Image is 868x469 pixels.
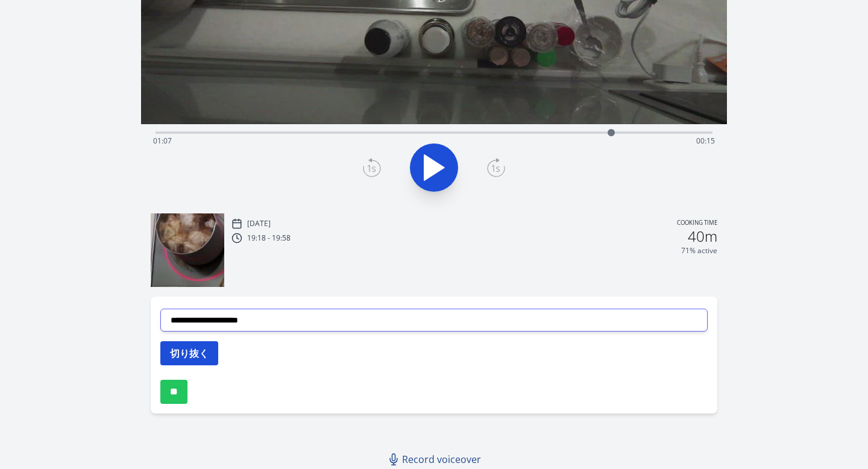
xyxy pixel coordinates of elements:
img: 250903101928_thumb.jpeg [151,213,224,287]
button: 切り抜く [160,341,218,365]
p: Cooking time [677,218,717,229]
h2: 40m [688,229,717,244]
p: 71% active [681,246,717,256]
p: 19:18 - 19:58 [247,233,291,243]
span: 00:15 [696,136,715,146]
p: [DATE] [247,219,271,228]
span: 01:07 [153,136,172,146]
span: Record voiceover [402,452,481,467]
